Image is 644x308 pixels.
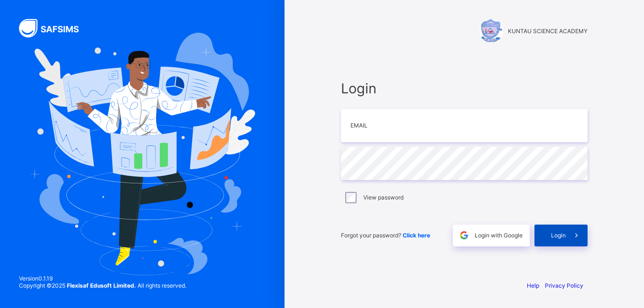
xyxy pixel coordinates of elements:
img: SAFSIMS Logo [19,19,90,37]
img: Hero Image [29,33,255,275]
span: Login [341,80,588,97]
label: View password [363,194,404,201]
img: google.396cfc9801f0270233282035f929180a.svg [459,230,469,241]
span: KUNTAU SCIENCE ACADEMY [508,27,588,35]
span: Login [551,232,566,239]
span: Version 0.1.19 [19,275,186,282]
a: Click here [403,232,430,239]
strong: Flexisaf Edusoft Limited. [67,282,136,289]
span: Copyright © 2025 All rights reserved. [19,282,186,289]
a: Privacy Policy [545,282,583,289]
a: Help [527,282,539,289]
span: Forgot your password? [341,232,430,239]
span: Login with Google [475,232,523,239]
